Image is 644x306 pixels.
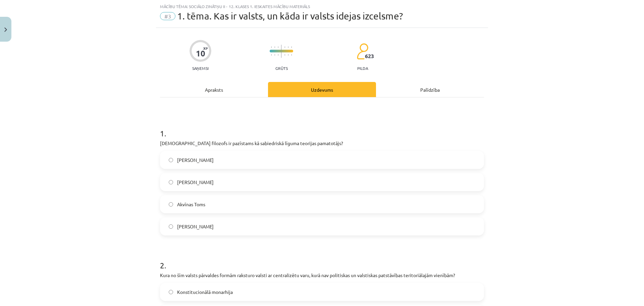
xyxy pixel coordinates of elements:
[268,82,376,97] div: Uzdevums
[203,46,208,50] span: XP
[357,66,368,71] p: pilda
[177,201,205,208] span: Akvīnas Toms
[274,46,275,48] img: icon-short-line-57e1e144782c952c97e751825c79c345078a6d821885a25fce030b3d8c18986b.svg
[169,224,173,229] input: [PERSON_NAME]
[274,54,275,56] img: icon-short-line-57e1e144782c952c97e751825c79c345078a6d821885a25fce030b3d8c18986b.svg
[4,28,7,32] img: icon-close-lesson-0947bae3869378f0d4975bcd49f059093ad1ed9edebbc8119c70593378902aed.svg
[160,272,484,279] p: Kura no šīm valsts pārvaldes formām raksturo valsti ar centralizētu varu, kurā nav politiskas un ...
[160,117,484,138] h1: 1 .
[177,223,214,230] span: [PERSON_NAME]
[284,46,285,48] img: icon-short-line-57e1e144782c952c97e751825c79c345078a6d821885a25fce030b3d8c18986b.svg
[160,140,484,147] p: [DEMOGRAPHIC_DATA] filozofs ir pazīstams kā sabiedriskā līguma teorijas pamatotājs?
[291,54,292,56] img: icon-short-line-57e1e144782c952c97e751825c79c345078a6d821885a25fce030b3d8c18986b.svg
[160,249,484,270] h1: 2 .
[190,66,211,71] p: Saņemsi
[196,49,205,58] div: 10
[160,4,484,9] div: Mācību tēma: Sociālo zinātņu ii - 12. klases 1. ieskaites mācību materiāls
[365,53,374,59] span: 623
[291,46,292,48] img: icon-short-line-57e1e144782c952c97e751825c79c345078a6d821885a25fce030b3d8c18986b.svg
[288,46,288,48] img: icon-short-line-57e1e144782c952c97e751825c79c345078a6d821885a25fce030b3d8c18986b.svg
[169,158,173,162] input: [PERSON_NAME]
[288,54,288,56] img: icon-short-line-57e1e144782c952c97e751825c79c345078a6d821885a25fce030b3d8c18986b.svg
[177,179,214,186] span: [PERSON_NAME]
[169,290,173,294] input: Konstitucionālā monarhija
[177,289,233,296] span: Konstitucionālā monarhija
[278,46,278,48] img: icon-short-line-57e1e144782c952c97e751825c79c345078a6d821885a25fce030b3d8c18986b.svg
[169,202,173,207] input: Akvīnas Toms
[284,54,285,56] img: icon-short-line-57e1e144782c952c97e751825c79c345078a6d821885a25fce030b3d8c18986b.svg
[177,157,214,164] span: [PERSON_NAME]
[169,180,173,184] input: [PERSON_NAME]
[160,12,175,20] span: #3
[275,66,288,71] p: Grūts
[281,45,282,58] img: icon-long-line-d9ea69661e0d244f92f715978eff75569469978d946b2353a9bb055b3ed8787d.svg
[376,82,484,97] div: Palīdzība
[160,82,268,97] div: Apraksts
[271,54,272,56] img: icon-short-line-57e1e144782c952c97e751825c79c345078a6d821885a25fce030b3d8c18986b.svg
[278,54,278,56] img: icon-short-line-57e1e144782c952c97e751825c79c345078a6d821885a25fce030b3d8c18986b.svg
[271,46,272,48] img: icon-short-line-57e1e144782c952c97e751825c79c345078a6d821885a25fce030b3d8c18986b.svg
[357,43,368,60] img: students-c634bb4e5e11cddfef0936a35e636f08e4e9abd3cc4e673bd6f9a4125e45ecb1.svg
[177,10,403,21] span: 1. tēma. Kas ir valsts, un kāda ir valsts idejas izcelsme?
